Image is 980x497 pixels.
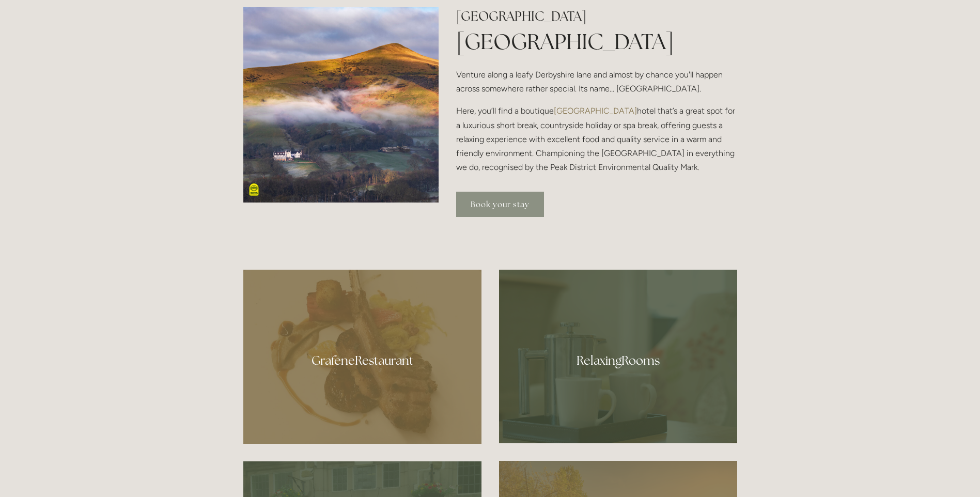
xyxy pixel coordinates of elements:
[243,7,439,203] img: Peak District National Park- misty Lose Hill View. Losehill House
[456,192,544,217] a: Book your stay
[456,68,737,96] p: Venture along a leafy Derbyshire lane and almost by chance you'll happen across somewhere rather ...
[456,7,737,25] h2: [GEOGRAPHIC_DATA]
[456,104,737,174] p: Here, you’ll find a boutique hotel that’s a great spot for a luxurious short break, countryside h...
[554,106,637,116] a: [GEOGRAPHIC_DATA]
[499,270,737,443] a: photo of a tea tray and its cups, Losehill House
[456,26,737,57] h1: [GEOGRAPHIC_DATA]
[243,270,481,444] a: Cutlet and shoulder of Cabrito goat, smoked aubergine, beetroot terrine, savoy cabbage, melting b...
